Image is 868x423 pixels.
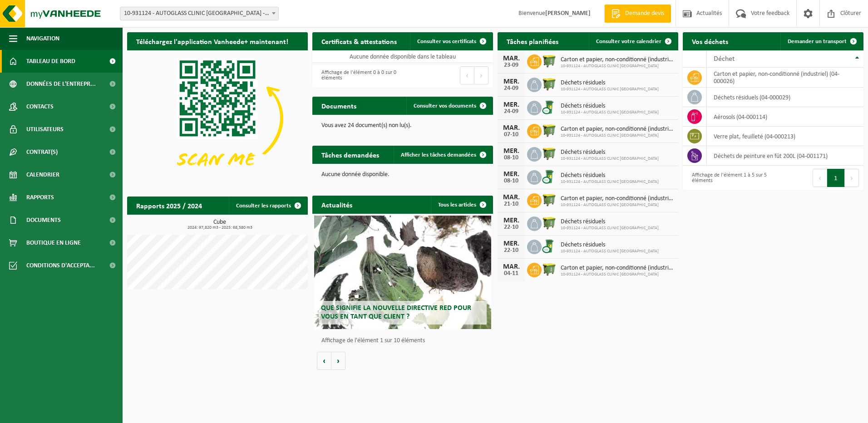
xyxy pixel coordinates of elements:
div: MER. [502,217,520,224]
h2: Téléchargez l'application Vanheede+ maintenant! [127,32,297,50]
span: 10-931124 - AUTOGLASS CLINIC [GEOGRAPHIC_DATA] [561,226,659,231]
span: Déchets résiduels [561,103,659,110]
img: Download de VHEPlus App [127,50,308,186]
span: Que signifie la nouvelle directive RED pour vous en tant que client ? [321,305,471,320]
button: 1 [827,169,845,187]
button: Next [474,66,488,84]
td: carton et papier, non-conditionné (industriel) (04-000026) [707,68,863,88]
h2: Documents [312,97,365,114]
h2: Tâches demandées [312,146,388,163]
div: MAR. [502,194,520,201]
h2: Actualités [312,196,361,213]
img: WB-1100-HPE-GN-50 [542,146,557,161]
img: WB-1100-HPE-GN-50 [542,192,557,207]
span: 10-931124 - AUTOGLASS CLINIC [GEOGRAPHIC_DATA] [561,179,659,185]
span: Carton et papier, non-conditionné (industriel) [561,265,674,272]
td: aérosols (04-000114) [707,107,863,127]
td: déchets de peinture en fût 200L (04-001171) [707,146,863,166]
a: Afficher les tâches demandées [394,146,492,164]
span: Demander un transport [788,39,847,44]
span: 10-931124 - AUTOGLASS CLINIC [GEOGRAPHIC_DATA] [561,87,659,92]
span: Carton et papier, non-conditionné (industriel) [561,56,674,64]
a: Demander un transport [780,32,863,50]
span: 10-931124 - AUTOGLASS CLINIC [GEOGRAPHIC_DATA] [561,133,674,138]
button: Volgende [331,352,345,370]
td: verre plat, feuilleté (04-000213) [707,127,863,146]
span: 10-931124 - AUTOGLASS CLINIC [GEOGRAPHIC_DATA] [561,110,659,115]
div: MER. [502,101,520,108]
span: Documents [26,209,61,231]
span: Déchets résiduels [561,79,659,87]
span: Contrat(s) [26,141,58,163]
td: Aucune donnée disponible dans le tableau [312,50,493,63]
strong: [PERSON_NAME] [545,10,591,17]
img: WB-1100-HPE-GN-50 [542,76,557,92]
div: 04-11 [502,271,520,277]
span: Consulter vos documents [414,103,476,109]
h2: Rapports 2025 / 2024 [127,197,211,214]
h3: Cube [132,219,308,230]
h2: Vos déchets [683,32,737,50]
span: Conditions d'accepta... [26,254,95,277]
span: Carton et papier, non-conditionné (industriel) [561,126,674,133]
div: 07-10 [502,132,520,138]
a: Consulter les rapports [229,197,307,215]
button: Next [845,169,859,187]
button: Vorige [317,352,331,370]
div: MAR. [502,55,520,62]
span: Carton et papier, non-conditionné (industriel) [561,195,674,202]
span: Données de l'entrepr... [26,73,96,95]
a: Consulter vos certificats [410,32,492,50]
div: Affichage de l'élément 0 à 0 sur 0 éléments [317,65,398,85]
span: 10-931124 - AUTOGLASS CLINIC [GEOGRAPHIC_DATA] [561,202,674,208]
p: Aucune donnée disponible. [321,172,484,178]
div: 22-10 [502,247,520,254]
div: 08-10 [502,155,520,161]
span: Navigation [26,27,59,50]
img: WB-1100-HPE-GN-50 [542,261,557,277]
div: 23-09 [502,62,520,69]
img: WB-1100-HPE-GN-50 [542,123,557,138]
img: WB-0240-CU [542,99,557,115]
span: Consulter vos certificats [417,39,476,44]
span: 10-931124 - AUTOGLASS CLINIC ANDERLECHT - ANDERLECHT [120,7,279,20]
a: Demande devis [604,5,671,23]
span: 2024: 97,820 m3 - 2025: 68,580 m3 [132,226,308,230]
div: MAR. [502,124,520,132]
button: Previous [460,66,474,84]
span: Déchets résiduels [561,241,659,249]
div: MER. [502,171,520,178]
span: Calendrier [26,163,59,186]
h2: Tâches planifiées [498,32,567,50]
div: 22-10 [502,224,520,231]
a: Consulter vos documents [406,97,492,115]
span: Consulter votre calendrier [596,39,661,44]
a: Que signifie la nouvelle directive RED pour vous en tant que client ? [314,216,491,329]
img: WB-0240-CU [542,238,557,254]
img: WB-1100-HPE-GN-50 [542,53,557,69]
span: Boutique en ligne [26,231,81,254]
div: MER. [502,78,520,85]
div: MER. [502,148,520,155]
span: Demande devis [623,9,666,18]
div: 24-09 [502,108,520,115]
p: Vous avez 24 document(s) non lu(s). [321,123,484,129]
a: Consulter votre calendrier [589,32,677,50]
span: Déchets résiduels [561,149,659,156]
img: WB-0240-CU [542,169,557,184]
img: WB-1100-HPE-GN-50 [542,215,557,231]
span: 10-931124 - AUTOGLASS CLINIC ANDERLECHT - ANDERLECHT [120,7,278,20]
div: MER. [502,240,520,247]
button: Previous [813,169,827,187]
span: Déchets résiduels [561,172,659,179]
span: 10-931124 - AUTOGLASS CLINIC [GEOGRAPHIC_DATA] [561,64,674,69]
span: 10-931124 - AUTOGLASS CLINIC [GEOGRAPHIC_DATA] [561,156,659,162]
span: 10-931124 - AUTOGLASS CLINIC [GEOGRAPHIC_DATA] [561,272,674,277]
span: Rapports [26,186,54,209]
a: Tous les articles [431,196,492,214]
span: 10-931124 - AUTOGLASS CLINIC [GEOGRAPHIC_DATA] [561,249,659,254]
td: déchets résiduels (04-000029) [707,88,863,107]
p: Affichage de l'élément 1 sur 10 éléments [321,338,488,344]
div: 08-10 [502,178,520,184]
div: 21-10 [502,201,520,207]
